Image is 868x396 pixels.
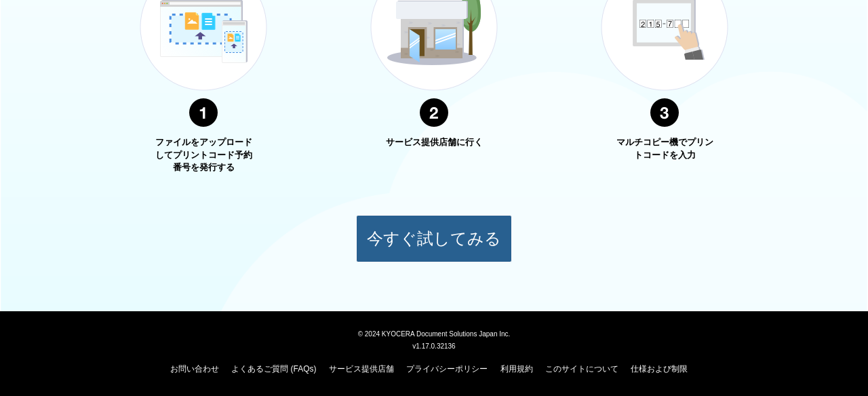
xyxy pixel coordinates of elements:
[614,136,715,161] p: マルチコピー機でプリントコードを入力
[545,364,618,374] a: このサイトについて
[500,364,533,374] a: 利用規約
[170,364,219,374] a: お問い合わせ
[631,364,688,374] a: 仕様および制限
[153,136,254,174] p: ファイルをアップロードしてプリントコード予約番号を発行する
[329,364,394,374] a: サービス提供店舗
[412,342,455,350] span: v1.17.0.32136
[358,329,511,338] span: © 2024 KYOCERA Document Solutions Japan Inc.
[356,215,512,262] button: 今すぐ試してみる
[383,136,485,149] p: サービス提供店舗に行く
[406,364,488,374] a: プライバシーポリシー
[231,364,316,374] a: よくあるご質問 (FAQs)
